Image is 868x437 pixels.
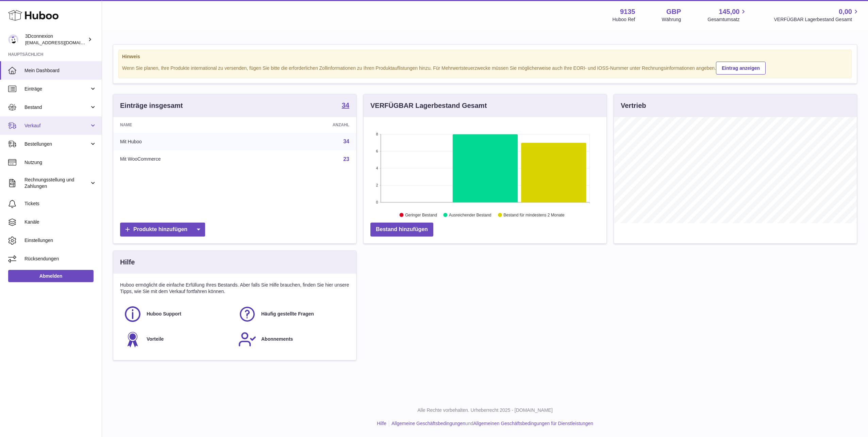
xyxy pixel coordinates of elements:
[24,200,97,207] span: Tickets
[716,62,766,75] a: Eintrag anzeigen
[261,311,314,317] span: Häufig gestellte Fragen
[377,421,386,426] a: Hilfe
[613,16,635,23] div: Huboo Ref
[24,237,97,244] span: Einstellungen
[666,7,681,16] strong: GBP
[342,102,349,110] a: 34
[8,34,18,45] img: order_eu@3dconnexion.com
[147,311,181,317] span: Huboo Support
[238,305,346,323] a: Häufig gestellte Fragen
[405,213,437,217] text: Geringer Bestand
[24,67,97,74] span: Mein Dashboard
[343,156,349,162] a: 23
[449,213,491,217] text: Ausreichender Bestand
[24,123,89,129] span: Verkauf
[621,101,646,110] h3: Vertrieb
[376,200,378,204] text: 0
[774,16,860,23] span: VERFÜGBAR Lagerbestand Gesamt
[24,86,89,92] span: Einträge
[113,133,269,150] td: Mit Huboo
[839,7,852,16] span: 0,00
[25,40,100,45] span: [EMAIL_ADDRESS][DOMAIN_NAME]
[774,7,860,23] a: 0,00 VERFÜGBAR Lagerbestand Gesamt
[24,159,97,166] span: Nutzung
[662,16,681,23] div: Währung
[261,336,293,342] span: Abonnements
[343,139,349,144] a: 34
[376,132,378,136] text: 8
[707,7,747,23] a: 145,00 Gesamtumsatz
[719,7,739,16] span: 145,00
[370,223,433,237] a: Bestand hinzufügen
[147,336,164,342] span: Vorteile
[342,102,349,109] strong: 34
[107,407,863,414] p: Alle Rechte vorbehalten. Urheberrecht 2025 - [DOMAIN_NAME]
[370,101,487,110] h3: VERFÜGBAR Lagerbestand Gesamt
[707,16,747,23] span: Gesamtumsatz
[120,223,205,237] a: Produkte hinzufügen
[376,183,378,187] text: 2
[8,270,94,282] a: Abmelden
[503,213,565,217] text: Bestand für mindestens 2 Monate
[25,33,86,46] div: 3Dconnexion
[123,330,231,349] a: Vorteile
[376,149,378,153] text: 6
[122,61,848,75] div: Wenn Sie planen, Ihre Produkte international zu versenden, fügen Sie bitte die erforderlichen Zol...
[24,256,97,262] span: Rücksendungen
[473,421,593,426] a: Allgemeinen Geschäftsbedingungen für Dienstleistungen
[122,53,848,60] strong: Hinweis
[24,141,89,147] span: Bestellungen
[113,117,269,133] th: Name
[238,330,346,349] a: Abonnements
[123,305,231,323] a: Huboo Support
[120,258,135,267] h3: Hilfe
[24,104,89,111] span: Bestand
[24,219,97,225] span: Kanäle
[376,166,378,170] text: 4
[391,421,465,426] a: Allgemeine Geschäftsbedingungen
[120,101,183,110] h3: Einträge insgesamt
[269,117,356,133] th: Anzahl
[24,177,89,190] span: Rechnungsstellung und Zahlungen
[113,150,269,168] td: Mit WooCommerce
[620,7,635,16] strong: 9135
[120,282,349,295] p: Huboo ermöglicht die einfache Erfüllung Ihres Bestands. Aber falls Sie Hilfe brauchen, finden Sie...
[389,420,593,427] li: und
